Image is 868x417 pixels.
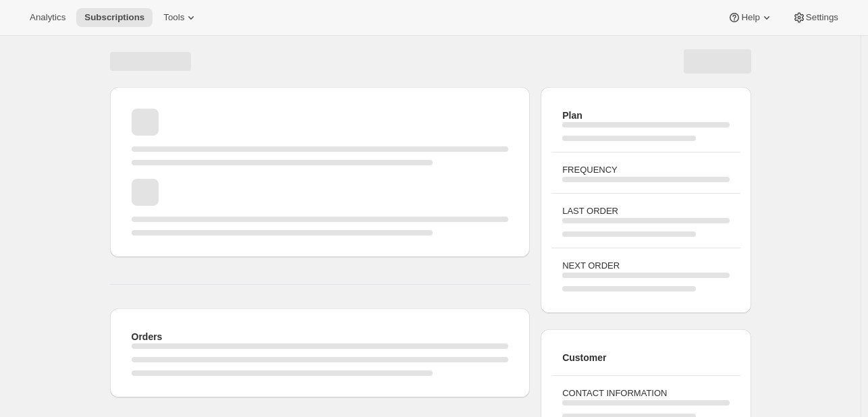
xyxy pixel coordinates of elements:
[562,163,729,177] h3: FREQUENCY
[155,8,206,27] button: Tools
[562,204,729,218] h3: LAST ORDER
[741,12,759,23] span: Help
[806,12,838,23] span: Settings
[163,12,184,23] span: Tools
[562,351,729,364] h2: Customer
[22,8,74,27] button: Analytics
[30,12,65,23] span: Analytics
[76,8,153,27] button: Subscriptions
[562,259,729,273] h3: NEXT ORDER
[720,8,781,27] button: Help
[132,330,509,343] h2: Orders
[784,8,846,27] button: Settings
[562,109,729,122] h2: Plan
[562,387,729,400] h3: CONTACT INFORMATION
[84,12,144,23] span: Subscriptions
